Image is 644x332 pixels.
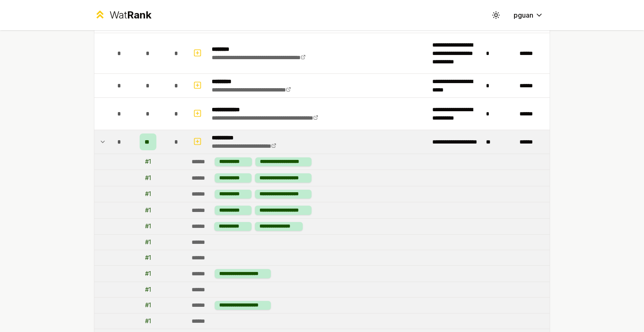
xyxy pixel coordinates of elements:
[145,317,151,325] div: # 1
[145,190,151,198] div: # 1
[145,269,151,278] div: # 1
[127,9,151,21] span: Rank
[145,157,151,166] div: # 1
[145,206,151,214] div: # 1
[94,8,151,22] a: WatRank
[145,301,151,309] div: # 1
[109,8,151,22] div: Wat
[145,222,151,230] div: # 1
[145,285,151,294] div: # 1
[145,238,151,246] div: # 1
[514,10,533,20] span: pguan
[145,174,151,182] div: # 1
[145,254,151,262] div: # 1
[507,8,550,23] button: pguan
